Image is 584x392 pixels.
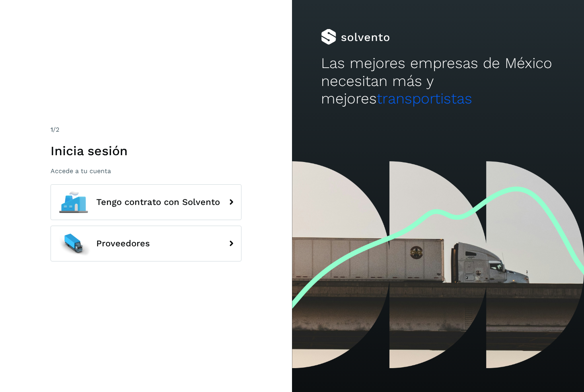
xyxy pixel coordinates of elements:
[96,239,150,248] span: Proveedores
[96,197,220,207] span: Tengo contrato con Solvento
[51,226,241,261] button: Proveedores
[51,143,241,158] h1: Inicia sesión
[51,167,241,175] p: Accede a tu cuenta
[51,126,53,133] span: 1
[51,125,241,135] div: /2
[377,90,472,107] span: transportistas
[321,55,555,107] h2: Las mejores empresas de México necesitan más y mejores
[51,184,241,220] button: Tengo contrato con Solvento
